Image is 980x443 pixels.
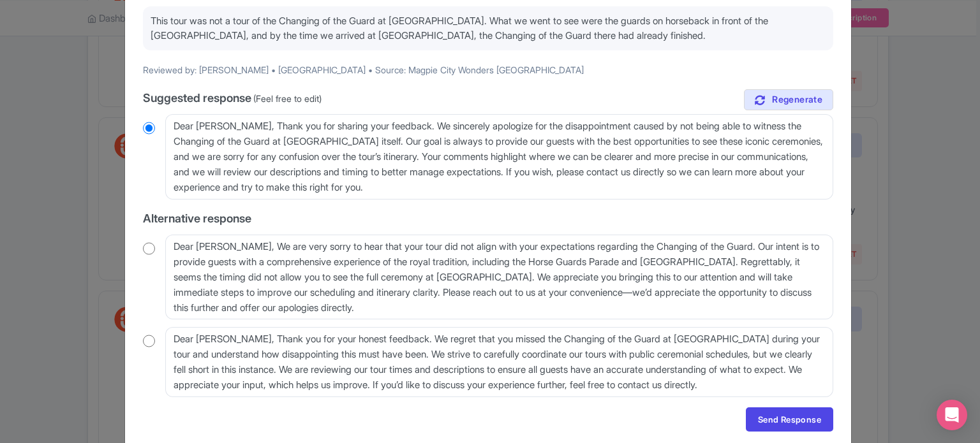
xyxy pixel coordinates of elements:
[744,89,833,110] a: Regenerate
[143,63,833,76] p: Reviewed by: [PERSON_NAME] • [GEOGRAPHIC_DATA] • Source: Magpie City Wonders [GEOGRAPHIC_DATA]
[937,400,967,430] div: Open Intercom Messenger
[253,93,322,104] span: (Feel free to edit)
[165,114,833,200] textarea: Dear [PERSON_NAME], Thank you for sharing your feedback. We sincerely apologize for the disappoin...
[746,407,833,432] a: Send Response
[165,327,833,397] textarea: Dear [PERSON_NAME], Thank you for your honest feedback. We regret that you missed the Changing of...
[151,14,826,43] p: This tour was not a tour of the Changing of the Guard at [GEOGRAPHIC_DATA]. What we went to see w...
[143,91,251,105] span: Suggested response
[165,235,833,320] textarea: Dear [PERSON_NAME], We are very sorry to hear that your tour did not align with your expectations...
[143,212,251,225] span: Alternative response
[772,94,822,106] span: Regenerate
